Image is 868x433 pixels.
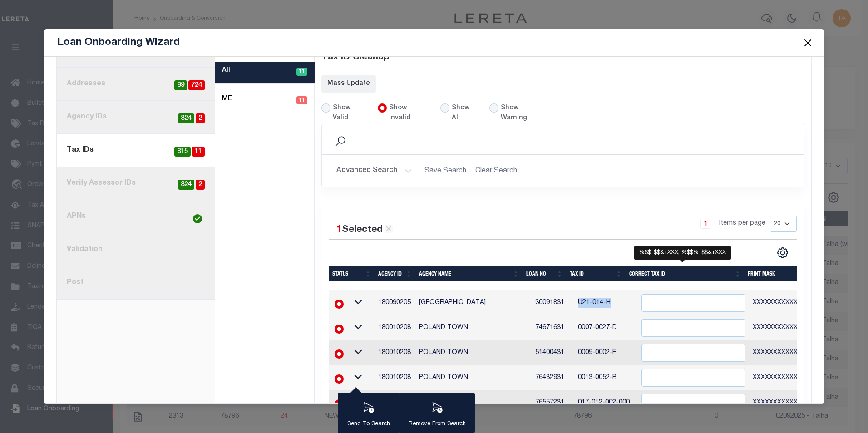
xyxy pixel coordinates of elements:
[574,290,638,315] td: U21-014-H
[574,365,638,390] td: 0013-0052-B
[749,340,863,365] td: XXXXXXXXXXXXXXX*
[222,66,230,76] label: All
[532,315,575,340] td: 74671631
[321,40,805,75] div: Tax ID Cleanup
[719,219,765,229] span: Items per page
[375,390,415,415] td: 180160213
[501,103,545,123] label: Show Warning
[749,390,863,415] td: XXXXXXXXXXXXXXX
[57,36,180,49] h5: Loan Onboarding Wizard
[336,223,393,237] div: Selected
[532,290,575,315] td: 30091831
[188,80,205,91] span: 724
[700,219,710,229] a: 1
[744,266,863,281] th: Print Mask
[329,266,375,281] th: Status: activate to sort column ascending
[333,103,367,123] label: Show Valid
[574,315,638,340] td: 0007-0027-D
[375,365,415,390] td: 180010208
[749,290,863,315] td: XXXXXXXXXXXX*
[802,37,814,49] button: Close
[532,390,575,415] td: 76557231
[57,134,215,167] a: Tax IDs11815
[749,365,863,390] td: XXXXXXXXXXXXXXX*
[415,290,532,315] td: [GEOGRAPHIC_DATA]
[57,167,215,200] a: Verify Assessor IDs2824
[321,75,376,93] a: Mass Update
[336,162,412,180] button: Advanced Search
[532,365,575,390] td: 76432931
[626,266,745,281] th: Correct Tax ID: activate to sort column ascending
[566,266,625,281] th: Tax ID: activate to sort column ascending
[375,315,415,340] td: 180010208
[452,103,478,123] label: Show All
[415,390,532,415] td: SOUTH BERWICK
[196,113,205,124] span: 2
[178,180,194,190] span: 824
[296,96,307,104] span: 11
[336,225,342,235] span: 1
[222,94,232,104] label: ME
[174,147,191,157] span: 815
[57,68,215,101] a: Addresses72489
[193,214,202,223] img: check-icon-green.svg
[634,246,731,260] div: %$$-$$&+XXX, %$$%-$$&+XXX
[389,103,429,123] label: Show Invalid
[574,390,638,415] td: 017-012-002-000
[57,101,215,134] a: Agency IDs2824
[574,340,638,365] td: 0009-0002-E
[415,315,532,340] td: POLAND TOWN
[415,266,523,281] th: Agency Name: activate to sort column ascending
[375,340,415,365] td: 180010208
[415,365,532,390] td: POLAND TOWN
[532,340,575,365] td: 51400431
[174,80,187,91] span: 89
[375,290,415,315] td: 180090205
[415,340,532,365] td: POLAND TOWN
[327,79,370,89] div: Mass Update
[57,200,215,233] a: APNs
[57,266,215,300] a: Post
[192,147,205,157] span: 11
[178,113,194,124] span: 824
[375,266,415,281] th: Agency ID: activate to sort column ascending
[296,68,307,76] span: 11
[196,180,205,190] span: 2
[57,233,215,266] a: Validation
[749,315,863,340] td: XXXXXXXXXXXXXXX*
[523,266,566,281] th: Loan No: activate to sort column ascending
